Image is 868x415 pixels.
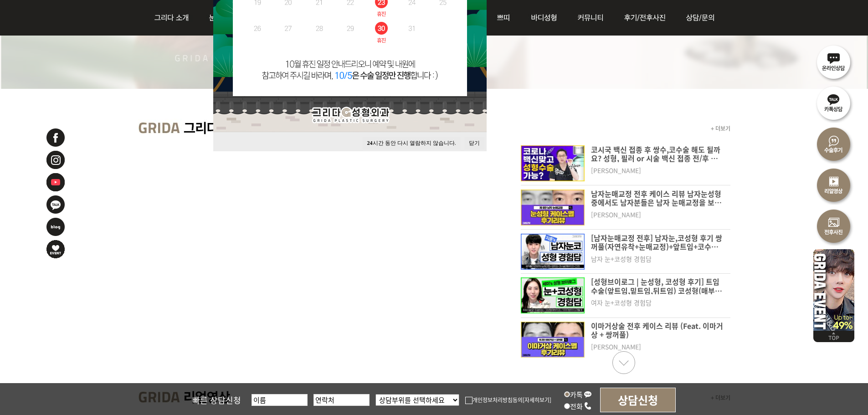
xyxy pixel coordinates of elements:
img: kakao_icon.png [584,390,592,398]
p: [남자눈매교정 전후] 남자눈,코성형 후기 쌍꺼풀(자연유착+눈매교정)+앞트임+코수술(매부리코+긴코)+이마지방이식 3개월 후 [591,234,724,251]
input: 전화 [564,403,570,409]
img: 수술후기 [813,123,854,164]
img: 이벤트 [813,246,854,331]
img: checkbox.png [465,397,473,404]
img: 네이버블로그 [46,217,66,237]
img: 카카오톡 [46,195,66,215]
dt: [PERSON_NAME] [591,211,724,226]
li: Next slide [612,351,635,374]
input: 카톡 [564,391,570,397]
img: 페이스북 [46,128,66,148]
img: 이벤트 [46,239,66,259]
img: 리얼영상 [813,164,854,205]
img: 카톡상담 [813,82,854,123]
label: 개인정보처리방침동의 [465,396,523,404]
img: 유투브 [46,172,66,192]
p: 이마거상술 전후 케이스 리뷰 (Feat. 이마거상 + 쌍꺼풀) [591,322,724,338]
dt: 남자 눈+코성형 경험담 [591,255,724,270]
label: 카톡 [564,389,592,399]
a: + 더보기 [711,124,730,132]
p: 코시국 백신 접종 후 쌍수,코수술 해도 될까요? 성형, 필러 or 시술 백신 접종 전/후 가능한지 알려드립니다. [591,145,724,162]
label: 전화 [564,401,592,411]
input: 이름 [252,394,308,406]
img: main_grida_tv_title.jpg [138,112,247,145]
p: [성형브이로그 | 눈성형, 코성형 후기] 트임수술(앞트임,밑트임,뒤트임) 코성형(매부리코) 이마지방이식 6개월 후 [591,277,724,294]
img: 온라인상담 [813,41,854,82]
dt: 여자 눈+코성형 경험담 [591,299,724,314]
img: 인스타그램 [46,150,66,170]
input: 상담신청 [600,388,676,412]
iframe: YouTube video player [138,145,516,358]
p: 남자눈매교정 전후 케이스 리뷰 남자눈성형 중에서도 남자분들은 남자 눈매교정을 보통 하시는 경우는 다양하게 있는데요 눈뜨는 힘이 좀 부족하거나 눈꺼풀이 늘어나서 눈동자의 노출량이 [591,190,724,206]
button: 24시간 동안 다시 열람하지 않습니다. [363,137,461,149]
strong: 24 [367,140,373,146]
dt: [PERSON_NAME] [591,343,724,358]
img: main_grida_realvideo_title.jpg [138,381,247,415]
img: 수술전후사진 [813,205,854,246]
a: [자세히보기] [523,396,551,404]
input: 연락처 [313,394,370,406]
img: 위로가기 [813,331,854,342]
img: call_icon.png [584,402,592,410]
button: 닫기 [464,137,484,149]
dt: [PERSON_NAME] [591,167,724,182]
span: 빠른 상담신청 [192,394,241,406]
